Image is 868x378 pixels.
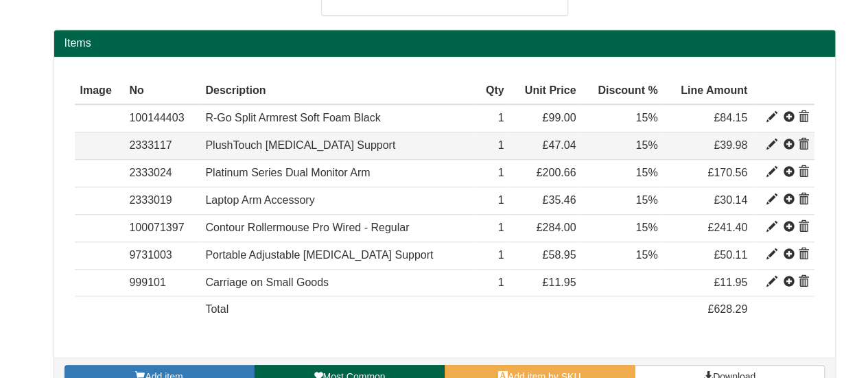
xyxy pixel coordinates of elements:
td: 2333024 [124,160,200,187]
span: 15% [635,112,657,123]
span: £99.00 [542,112,576,123]
span: £39.98 [714,139,747,151]
td: 100144403 [124,104,200,132]
span: Platinum Series Dual Monitor Arm [205,167,370,178]
span: 15% [635,249,657,261]
span: £58.95 [542,249,576,261]
span: £30.14 [714,194,747,206]
th: Description [200,78,476,105]
span: 15% [635,139,657,151]
td: 100071397 [124,214,200,241]
span: £50.11 [714,249,747,261]
span: £11.95 [714,276,747,288]
span: £11.95 [542,276,576,288]
span: 15% [635,222,657,233]
span: 1 [498,249,504,261]
th: No [124,78,200,105]
td: Total [200,296,476,323]
td: 2333117 [124,132,200,160]
td: 9731003 [124,241,200,269]
th: Qty [476,78,509,105]
span: Laptop Arm Accessory [205,194,314,206]
span: 15% [635,167,657,178]
span: Carriage on Small Goods [205,276,329,288]
th: Line Amount [663,78,753,105]
span: R-Go Split Armrest Soft Foam Black [205,112,380,123]
span: £35.46 [542,194,576,206]
th: Image [75,78,124,105]
span: PlushTouch [MEDICAL_DATA] Support [205,139,395,151]
h2: Items [64,37,825,49]
span: £84.15 [714,112,747,123]
span: 15% [635,194,657,206]
span: £47.04 [542,139,576,151]
span: 1 [498,139,504,151]
span: 1 [498,194,504,206]
span: £200.66 [536,167,576,178]
td: 999101 [124,269,200,296]
span: £241.40 [707,222,747,233]
th: Unit Price [510,78,582,105]
span: £284.00 [536,222,576,233]
th: Discount % [581,78,663,105]
span: 1 [498,112,504,123]
td: 2333019 [124,187,200,215]
span: Contour Rollermouse Pro Wired - Regular [205,222,409,233]
span: £628.29 [707,303,747,315]
span: 1 [498,276,504,288]
span: Portable Adjustable [MEDICAL_DATA] Support [205,249,433,261]
span: 1 [498,167,504,178]
span: £170.56 [707,167,747,178]
span: 1 [498,222,504,233]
